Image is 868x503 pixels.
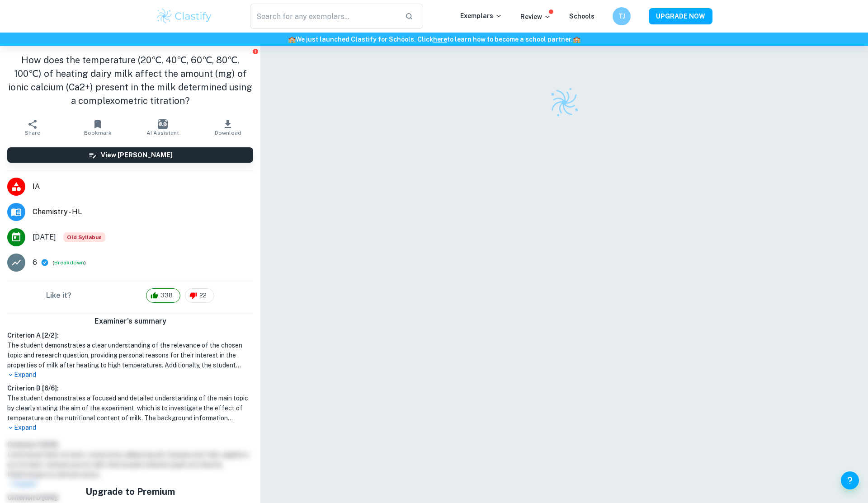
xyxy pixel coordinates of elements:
button: UPGRADE NOW [649,8,712,24]
h6: Examiner's summary [4,316,257,327]
h1: The student demonstrates a clear understanding of the relevance of the chosen topic and research ... [7,340,253,370]
h1: The student demonstrates a focused and detailed understanding of the main topic by clearly statin... [7,393,253,423]
span: Share [25,130,40,136]
p: Review [520,12,551,22]
a: Schools [569,13,594,20]
div: 338 [146,288,180,303]
p: 6 [33,257,37,268]
p: Expand [7,370,253,380]
span: 🏫 [573,36,580,43]
a: here [433,36,447,43]
img: AI Assistant [158,119,168,129]
h6: Criterion B [ 6 / 6 ]: [7,383,253,393]
button: AI Assistant [130,115,195,140]
button: Help and Feedback [841,471,859,489]
span: AI Assistant [146,130,179,136]
p: Expand [7,423,253,432]
h6: Like it? [46,290,71,301]
div: 22 [185,288,214,303]
button: Bookmark [65,115,130,140]
input: Search for any exemplars... [250,4,398,29]
span: Old Syllabus [63,232,105,242]
h6: We just launched Clastify for Schools. Click to learn how to become a school partner. [2,34,866,44]
h6: View [PERSON_NAME] [101,150,173,160]
button: View [PERSON_NAME] [7,147,253,163]
img: Clastify logo [545,83,584,122]
button: Report issue [252,48,259,55]
span: 338 [156,291,178,300]
h1: How does the temperature (20℃, 40℃, 60℃, 80℃, 100℃) of heating dairy milk affect the amount (mg) ... [7,53,253,108]
button: Breakdown [54,259,84,267]
span: [DATE] [33,232,56,243]
span: Chemistry - HL [33,207,253,217]
span: 22 [194,291,212,300]
h6: Criterion A [ 2 / 2 ]: [7,330,253,340]
span: IA [33,181,253,192]
h5: Upgrade to Premium [67,485,193,498]
button: TJ [613,7,631,25]
span: ( ) [52,259,86,267]
span: 🏫 [288,36,296,43]
span: Bookmark [84,130,112,136]
p: Exemplars [460,11,502,21]
img: Clastify logo [156,7,213,25]
div: Starting from the May 2025 session, the Chemistry IA requirements have changed. It's OK to refer ... [63,232,105,242]
span: Download [215,130,241,136]
button: Download [195,115,260,140]
h6: TJ [617,11,627,21]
